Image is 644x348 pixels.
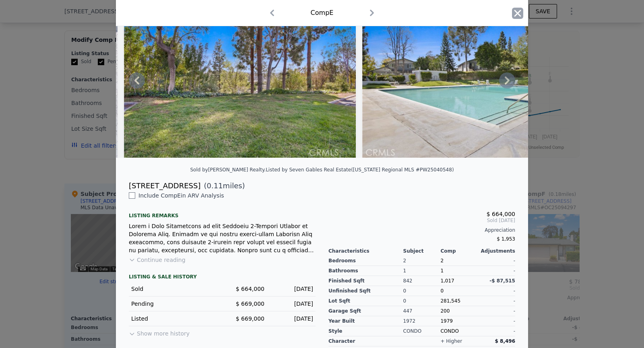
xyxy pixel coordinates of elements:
div: [DATE] [271,315,313,323]
div: Style [328,326,403,336]
div: Comp [440,248,478,254]
img: Property Img [124,3,356,158]
img: Property Img [362,3,594,158]
span: 281,545 [440,298,460,304]
span: ( miles) [200,180,245,192]
button: Show more history [129,326,190,338]
span: $ 664,000 [487,211,515,217]
div: LISTING & SALE HISTORY [129,274,316,282]
div: character [328,336,403,346]
div: - [478,256,515,266]
div: Listed [131,315,216,323]
span: 0 [440,288,444,294]
div: Subject [403,248,441,254]
div: - [478,266,515,276]
div: Appreciation [328,227,515,233]
div: - [478,316,515,326]
div: + higher [440,338,462,344]
span: Sold [DATE] [328,217,515,224]
div: 1979 [440,316,478,326]
span: 0.11 [207,181,223,190]
div: Lorem i Dolo Sitametcons ad elit Seddoeiu 2-Tempori Utlabor et Dolorema Aliq. Enimadm ve qui nost... [129,222,316,254]
div: Comp E [311,8,334,18]
div: Pending [131,300,216,308]
div: - [478,296,515,306]
span: $ 1,953 [497,236,515,242]
div: 0 [403,286,441,296]
span: $ 669,000 [236,315,264,322]
div: CONDO [403,326,441,336]
span: $ 8,496 [495,338,515,344]
div: Garage Sqft [328,306,403,316]
div: - [478,306,515,316]
div: CONDO [440,326,478,336]
div: 2 [403,256,441,266]
span: 2 [440,258,444,264]
div: Lot Sqft [328,296,403,306]
div: Listing remarks [129,206,316,219]
div: Sold [131,285,216,293]
div: 1972 [403,316,441,326]
span: Include Comp E in ARV Analysis [135,192,227,199]
span: $ 669,000 [236,301,264,307]
div: [DATE] [271,300,313,308]
div: 0 [403,296,441,306]
div: - [478,326,515,336]
div: Characteristics [328,248,403,254]
div: Adjustments [478,248,515,254]
button: Continue reading [129,256,186,264]
span: 200 [440,308,450,314]
div: Bathrooms [328,266,403,276]
div: Finished Sqft [328,276,403,286]
span: $ 664,000 [236,286,264,292]
div: Listed by Seven Gables Real Estate ([US_STATE] Regional MLS #PW25040548) [266,167,454,173]
div: 1 [403,266,441,276]
div: [STREET_ADDRESS] [129,180,200,192]
span: 1,017 [440,278,454,284]
div: 1 [440,266,478,276]
div: 842 [403,276,441,286]
span: -$ 87,515 [489,278,515,284]
div: Bedrooms [328,256,403,266]
div: Year Built [328,316,403,326]
div: - [478,286,515,296]
div: 447 [403,306,441,316]
div: [DATE] [271,285,313,293]
div: Sold by [PERSON_NAME] Realty . [190,167,266,173]
div: Unfinished Sqft [328,286,403,296]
